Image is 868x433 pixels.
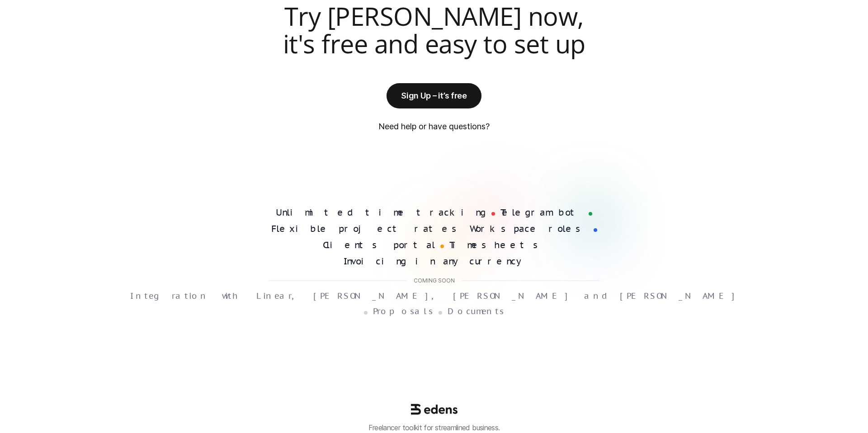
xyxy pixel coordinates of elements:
[470,223,588,234] h4: Workspace roles
[271,223,464,234] h4: Flexible project rates
[272,2,596,58] h2: Try [PERSON_NAME] now, it's free and easy to set up
[449,240,546,250] h4: Timesheets
[401,91,467,100] p: Sign Up – it’s free
[500,207,583,218] h4: Telegram bot
[344,256,524,267] h4: Invoicing in any currency
[130,291,738,301] p: Integration with Linear, [PERSON_NAME], [PERSON_NAME] and [PERSON_NAME]
[323,240,435,250] h4: Clients portal
[448,306,504,316] p: Documents
[378,122,490,131] p: Need help or have questions?
[276,207,486,218] h4: Unlimited time tracking
[368,114,500,139] a: Need help or have questions?
[414,278,455,284] p: Coming soon
[146,422,722,433] p: Freelancer toolkit for streamlined business.
[373,306,433,316] p: Proposals
[146,402,722,433] a: Freelancer toolkit for streamlined business.
[387,83,481,108] a: Sign Up – it’s free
